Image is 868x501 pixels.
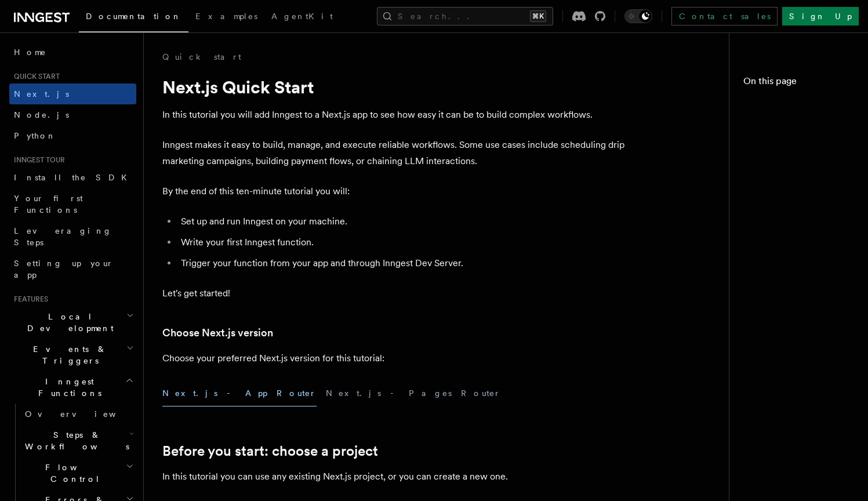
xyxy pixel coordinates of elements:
span: Home [14,46,46,58]
a: Contact sales [671,7,778,26]
a: Sign Up [782,7,859,26]
button: Toggle dark mode [624,9,652,23]
a: Python [9,125,136,146]
span: Examples [195,12,257,21]
p: In this tutorial you can use any existing Next.js project, or you can create a new one. [162,469,626,485]
p: Inngest makes it easy to build, manage, and execute reliable workflows. Some use cases include sc... [162,137,626,169]
button: Search...⌘K [377,7,553,26]
h4: On this page [743,74,854,93]
span: Events & Triggers [9,343,126,366]
span: Flow Control [20,462,126,485]
a: Examples [188,3,264,31]
button: Inngest Functions [9,371,136,404]
button: Local Development [9,306,136,339]
span: Steps & Workflows [20,429,129,452]
a: Overview [20,404,136,424]
span: Local Development [9,311,126,334]
a: Node.js [9,104,136,125]
a: Choose Next.js version [162,325,273,341]
p: Choose your preferred Next.js version for this tutorial: [162,350,626,366]
a: Documentation [79,3,188,32]
h1: Next.js Quick Start [162,77,626,97]
span: Next.js [14,89,69,99]
span: Quick start [9,72,60,81]
span: Python [14,131,56,140]
button: Next.js - App Router [162,380,317,406]
a: Home [9,42,136,63]
span: Documentation [86,12,181,21]
li: Trigger your function from your app and through Inngest Dev Server. [177,255,626,271]
li: Write your first Inngest function. [177,234,626,251]
a: Install the SDK [9,167,136,188]
a: Leveraging Steps [9,220,136,253]
span: Inngest Functions [9,376,125,399]
a: AgentKit [264,3,340,31]
p: By the end of this ten-minute tutorial you will: [162,183,626,199]
button: Events & Triggers [9,339,136,371]
a: Quick start [162,51,241,63]
kbd: ⌘K [530,10,546,22]
span: Features [9,295,48,304]
span: Setting up your app [14,259,114,279]
button: Flow Control [20,457,136,489]
a: Before you start: choose a project [162,443,378,459]
a: Next.js [9,83,136,104]
span: Overview [25,409,144,419]
a: Setting up your app [9,253,136,285]
li: Set up and run Inngest on your machine. [177,213,626,230]
span: Node.js [14,110,69,119]
span: Leveraging Steps [14,226,112,247]
button: Steps & Workflows [20,424,136,457]
span: Inngest tour [9,155,65,165]
span: Your first Functions [14,194,83,215]
a: Your first Functions [9,188,136,220]
span: AgentKit [271,12,333,21]
button: Next.js - Pages Router [326,380,501,406]
p: Let's get started! [162,285,626,302]
p: In this tutorial you will add Inngest to a Next.js app to see how easy it can be to build complex... [162,107,626,123]
span: Install the SDK [14,173,134,182]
